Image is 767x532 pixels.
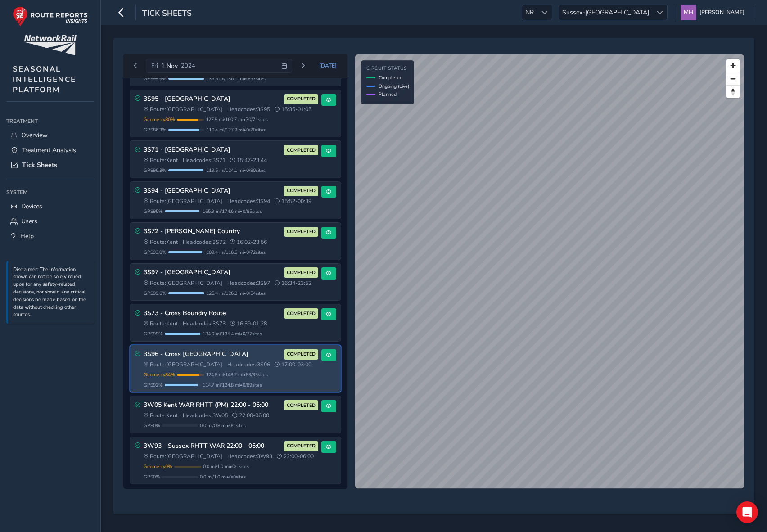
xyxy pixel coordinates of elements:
[144,208,163,215] span: GPS 95 %
[144,75,167,82] span: GPS 99.6 %
[128,60,143,72] button: Previous day
[13,64,76,95] span: SEASONAL INTELLIGENCE PLATFORM
[144,126,167,133] span: GPS 86.3 %
[295,60,310,72] button: Next day
[379,83,409,90] span: Ongoing (Live)
[144,269,281,276] h3: 3S97 - [GEOGRAPHIC_DATA]
[277,453,314,460] span: 22:00 - 06:00
[144,463,172,470] span: Geometry 0 %
[699,5,744,20] span: [PERSON_NAME]
[183,239,226,246] span: Headcodes: 3S72
[287,402,316,409] span: COMPLETED
[142,8,192,20] span: Tick Sheets
[144,106,223,113] span: Route: [GEOGRAPHIC_DATA]
[6,114,94,128] div: Treatment
[6,143,94,158] a: Treatment Analysis
[206,290,266,297] span: 125.4 mi / 126.0 mi • 0 / 54 sites
[183,320,226,327] span: Headcodes: 3S73
[144,412,178,419] span: Route: Kent
[379,91,397,98] span: Planned
[144,473,160,480] span: GPS 0 %
[144,310,281,317] h3: 3S73 - Cross Boundry Route
[21,131,48,140] span: Overview
[24,35,77,55] img: customer logo
[206,249,266,256] span: 109.4 mi / 116.6 mi • 0 / 72 sites
[681,5,748,20] button: [PERSON_NAME]
[230,157,267,164] span: 15:47 - 23:44
[21,217,37,225] span: Users
[522,5,537,20] span: NR
[22,161,57,169] span: Tick Sheets
[183,157,226,164] span: Headcodes: 3S71
[144,157,178,164] span: Route: Kent
[20,232,34,240] span: Help
[287,147,316,154] span: COMPLETED
[287,95,316,103] span: COMPLETED
[144,361,223,368] span: Route: [GEOGRAPHIC_DATA]
[227,280,270,287] span: Headcodes: 3S97
[6,214,94,229] a: Users
[366,66,409,72] h4: Circuit Status
[203,382,262,388] span: 114.7 mi / 124.8 mi • 0 / 89 sites
[736,501,758,523] div: Open Intercom Messenger
[726,72,740,85] button: Zoom out
[21,202,42,211] span: Devices
[275,198,311,205] span: 15:52 - 00:39
[144,351,281,358] h3: 3S96 - Cross [GEOGRAPHIC_DATA]
[275,361,311,368] span: 17:00 - 03:00
[287,310,316,317] span: COMPLETED
[275,280,311,287] span: 16:34 - 23:52
[203,208,262,215] span: 165.9 mi / 174.6 mi • 0 / 85 sites
[287,187,316,194] span: COMPLETED
[144,116,175,123] span: Geometry 80 %
[681,5,696,20] img: diamond-layout
[559,5,652,20] span: Sussex-[GEOGRAPHIC_DATA]
[726,59,740,72] button: Zoom in
[13,6,88,27] img: rr logo
[144,422,160,429] span: GPS 0 %
[144,198,223,205] span: Route: [GEOGRAPHIC_DATA]
[144,453,223,460] span: Route: [GEOGRAPHIC_DATA]
[144,320,178,327] span: Route: Kent
[6,199,94,214] a: Devices
[227,106,270,113] span: Headcodes: 3S95
[144,401,281,409] h3: 3W05 Kent WAR RHTT (PM) 22:00 - 06:00
[144,167,167,174] span: GPS 96.3 %
[200,473,246,480] span: 0.0 mi / 1.0 mi • 0 / 0 sites
[161,62,178,70] span: 1 Nov
[144,330,163,337] span: GPS 99 %
[206,371,268,378] span: 124.8 mi / 148.2 mi • 89 / 93 sites
[206,116,268,123] span: 127.9 mi / 160.7 mi • 70 / 71 sites
[144,290,167,297] span: GPS 99.6 %
[203,463,249,470] span: 0.0 mi / 1.0 mi • 0 / 1 sites
[319,62,337,69] span: [DATE]
[230,239,267,246] span: 16:02 - 23:56
[230,320,267,327] span: 16:39 - 01:28
[726,85,740,98] button: Reset bearing to north
[183,412,228,419] span: Headcodes: 3W05
[206,75,266,82] span: 135.5 mi / 136.1 mi • 0 / 57 sites
[144,239,178,246] span: Route: Kent
[287,351,316,358] span: COMPLETED
[287,442,316,450] span: COMPLETED
[6,158,94,172] a: Tick Sheets
[6,229,94,243] a: Help
[232,412,269,419] span: 22:00 - 06:00
[379,74,402,81] span: Completed
[313,59,343,72] button: Today
[144,382,163,388] span: GPS 92 %
[144,249,167,256] span: GPS 93.8 %
[6,128,94,143] a: Overview
[206,167,266,174] span: 119.5 mi / 124.1 mi • 0 / 80 sites
[144,228,281,235] h3: 3S72 - [PERSON_NAME] Country
[355,54,744,488] canvas: Map
[13,266,90,319] p: Disclaimer: The information shown can not be solely relied upon for any safety-related decisions,...
[144,371,175,378] span: Geometry 84 %
[203,330,262,337] span: 134.0 mi / 135.4 mi • 0 / 77 sites
[227,361,270,368] span: Headcodes: 3S96
[6,185,94,199] div: System
[200,422,246,429] span: 0.0 mi / 0.8 mi • 0 / 1 sites
[206,126,266,133] span: 110.4 mi / 127.9 mi • 0 / 70 sites
[144,95,281,103] h3: 3S95 - [GEOGRAPHIC_DATA]
[22,146,76,154] span: Treatment Analysis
